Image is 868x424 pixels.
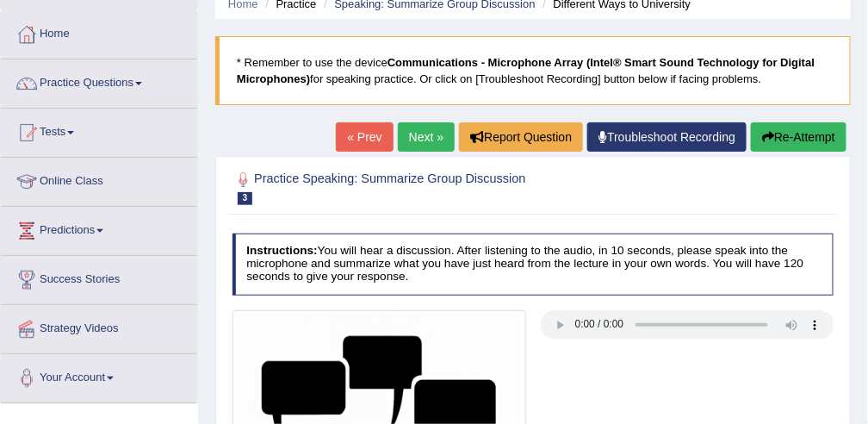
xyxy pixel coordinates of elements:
a: Success Stories [1,256,197,299]
a: Troubleshoot Recording [587,122,747,152]
a: Online Class [1,158,197,201]
a: Practice Questions [1,59,197,103]
blockquote: * Remember to use the device for speaking practice. Or click on [Troubleshoot Recording] button b... [215,36,851,105]
a: Your Account [1,354,197,397]
span: 3 [238,192,253,205]
a: Predictions [1,207,197,250]
h2: Practice Speaking: Summarize Group Discussion [232,169,605,205]
a: « Prev [336,122,393,152]
a: Home [1,10,197,53]
a: Next » [398,122,455,152]
h4: You will hear a discussion. After listening to the audio, in 10 seconds, please speak into the mi... [232,234,834,296]
button: Re-Attempt [751,122,846,152]
b: Communications - Microphone Array (Intel® Smart Sound Technology for Digital Microphones) [237,56,815,85]
a: Strategy Videos [1,305,197,348]
button: Report Question [459,122,583,152]
b: Instructions: [246,244,317,257]
a: Tests [1,109,197,152]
